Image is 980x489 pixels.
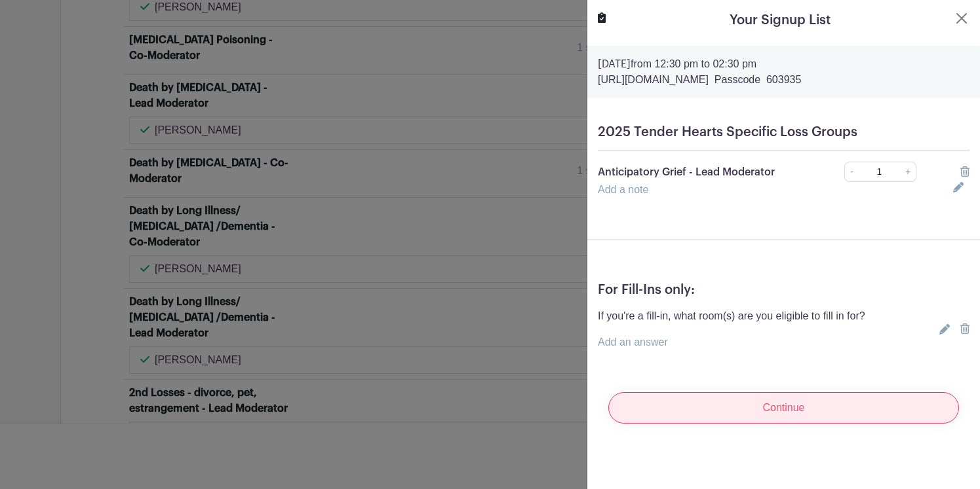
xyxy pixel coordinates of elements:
input: Continue [608,392,959,424]
button: Close [954,10,970,26]
p: [URL][DOMAIN_NAME] Passcode 603935 [598,72,970,88]
h5: 2025 Tender Hearts Specific Loss Groups [598,124,970,140]
h5: Your Signup List [730,10,831,30]
p: from 12:30 pm to 02:30 pm [598,56,970,72]
p: Anticipatory Grief - Lead Moderator [598,164,808,180]
h5: For Fill-Ins only: [598,282,970,298]
p: If you're a fill-in, what room(s) are you eligible to fill in for? [598,308,865,324]
a: Add a note [598,184,648,195]
a: - [844,162,859,182]
strong: [DATE] [598,59,631,69]
a: Add an answer [598,336,668,348]
a: + [900,162,916,182]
